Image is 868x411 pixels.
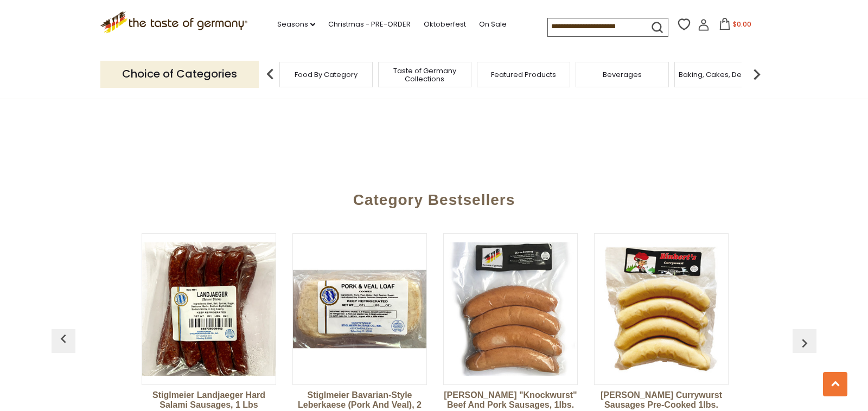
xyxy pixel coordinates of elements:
[142,242,276,376] img: Stiglmeier Landjaeger Hard Salami Sausages, 1 lbs
[712,18,758,34] button: $0.00
[259,63,281,85] img: previous arrow
[491,70,556,79] a: Featured Products
[679,70,763,79] a: Baking, Cakes, Desserts
[444,242,577,376] img: Binkert's
[295,70,358,79] a: Food By Category
[328,18,411,30] a: Christmas - PRE-ORDER
[479,18,507,30] a: On Sale
[603,70,642,79] a: Beverages
[595,242,728,376] img: Binkert's Currywurst Sausages Pre-Cooked 1lbs.
[277,18,315,30] a: Seasons
[293,242,426,376] img: Stiglmeier Bavarian-style Leberkaese (pork and veal), 2 lbs.
[381,67,468,83] a: Taste of Germany Collections
[796,335,813,352] img: previous arrow
[100,61,259,87] p: Choice of Categories
[746,63,768,85] img: next arrow
[57,175,811,220] div: Category Bestsellers
[733,20,751,29] span: $0.00
[424,18,466,30] a: Oktoberfest
[55,330,72,348] img: previous arrow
